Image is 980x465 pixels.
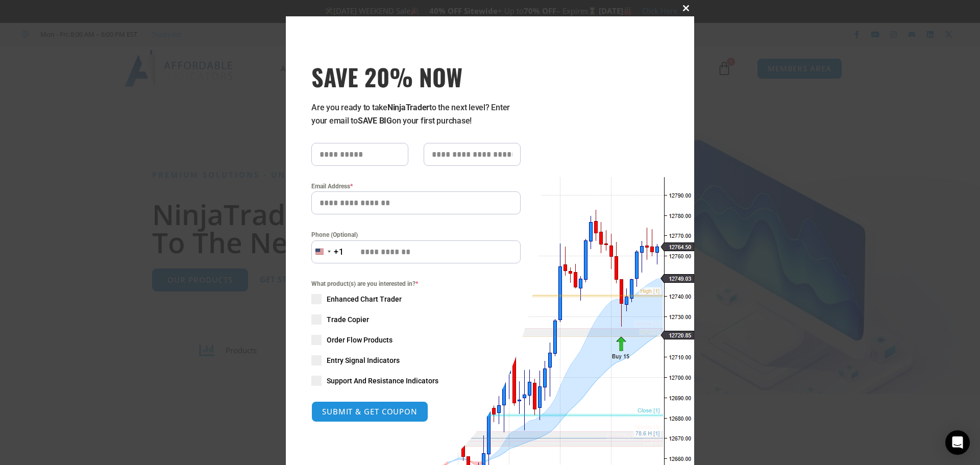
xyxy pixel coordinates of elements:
label: Support And Resistance Indicators [311,376,521,386]
span: Trade Copier [327,314,369,325]
label: Trade Copier [311,314,521,325]
div: +1 [334,246,344,259]
strong: NinjaTrader [387,103,429,112]
button: Selected country [311,240,344,263]
span: Support And Resistance Indicators [327,376,438,386]
span: SAVE 20% NOW [311,62,521,91]
label: Enhanced Chart Trader [311,294,521,304]
label: Order Flow Products [311,335,521,345]
label: Entry Signal Indicators [311,355,521,365]
div: Open Intercom Messenger [945,430,970,455]
button: SUBMIT & GET COUPON [311,401,428,422]
span: Order Flow Products [327,335,393,345]
p: Are you ready to take to the next level? Enter your email to on your first purchase! [311,101,521,128]
label: Email Address [311,181,521,191]
span: Enhanced Chart Trader [327,294,402,304]
span: Entry Signal Indicators [327,355,400,365]
strong: SAVE BIG [358,116,392,126]
label: Phone (Optional) [311,230,521,240]
span: What product(s) are you interested in? [311,279,521,289]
